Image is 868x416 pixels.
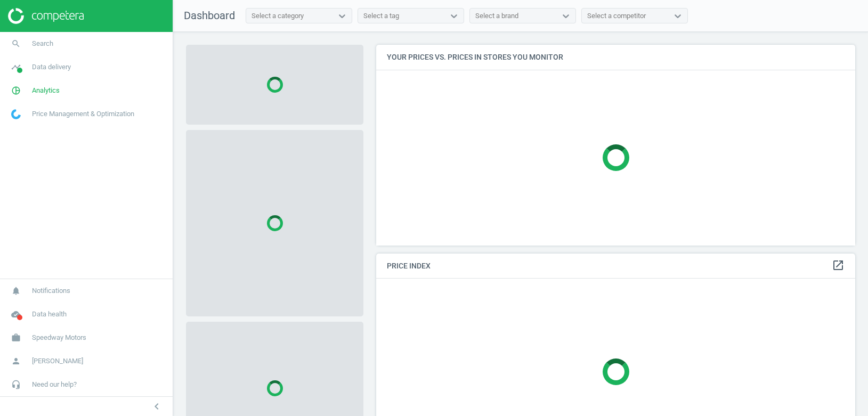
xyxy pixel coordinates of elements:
[143,399,170,413] button: chevron_left
[32,333,86,342] span: Speedway Motors
[475,11,518,21] div: Select a brand
[6,351,26,371] i: person
[32,39,53,48] span: Search
[150,400,163,413] i: chevron_left
[32,62,71,72] span: Data delivery
[6,304,26,324] i: cloud_done
[832,259,845,272] i: open_in_new
[11,109,21,119] img: wGWNvw8QSZomAAAAABJRU5ErkJggg==
[363,11,399,21] div: Select a tag
[376,45,855,70] h4: Your prices vs. prices in stores you monitor
[252,11,304,21] div: Select a category
[8,8,84,24] img: ajHJNr6hYgQAAAAASUVORK5CYII=
[32,309,67,319] span: Data health
[32,286,70,296] span: Notifications
[832,259,845,273] a: open_in_new
[6,80,26,101] i: pie_chart_outlined
[184,9,235,22] span: Dashboard
[587,11,646,21] div: Select a competitor
[376,254,855,279] h4: Price Index
[6,34,26,54] i: search
[6,328,26,348] i: work
[32,356,83,366] span: [PERSON_NAME]
[32,86,60,95] span: Analytics
[32,380,77,389] span: Need our help?
[6,57,26,77] i: timeline
[32,109,134,119] span: Price Management & Optimization
[6,281,26,301] i: notifications
[6,374,26,395] i: headset_mic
